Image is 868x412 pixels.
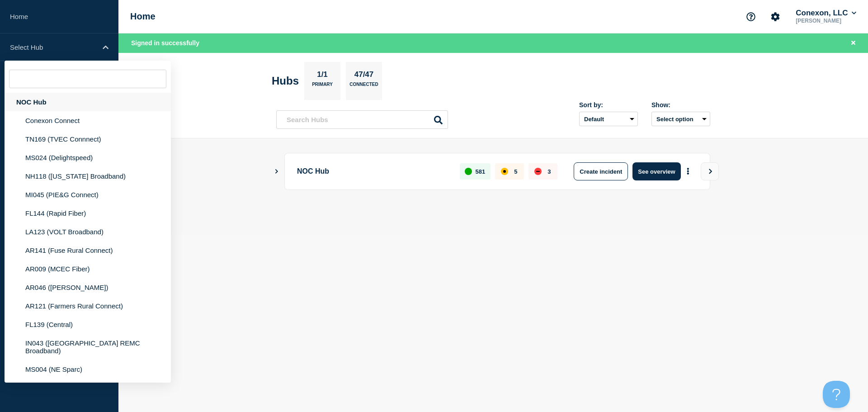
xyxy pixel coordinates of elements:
div: NOC Hub [5,93,171,111]
select: Sort by [579,112,638,126]
h2: Hubs [272,75,299,87]
button: Conexon, LLC [794,9,858,18]
li: MS024 (Delightspeed) [5,148,171,167]
button: Select option [651,112,710,126]
p: Primary [312,82,333,91]
div: Sort by: [579,101,638,109]
div: up [465,168,472,175]
p: 47/47 [351,70,377,82]
button: See overview [632,162,680,180]
button: Close banner [848,38,859,48]
li: MI045 (PIE&G Connect) [5,185,171,204]
p: 581 [476,168,486,175]
li: LA123 (VOLT Broadband) [5,223,171,241]
li: IN043 ([GEOGRAPHIC_DATA] REMC Broadband) [5,334,171,360]
li: MS004 (NE Sparc) [5,360,171,379]
p: 1/1 [314,70,331,82]
button: View [701,162,719,180]
h1: Home [130,11,156,22]
p: Select Hub [10,43,97,51]
li: TN169 (TVEC Connnect) [5,130,171,148]
button: Support [741,7,760,26]
li: NH118 ([US_STATE] Broadband) [5,167,171,185]
button: Create incident [574,162,628,180]
li: Conexon Connect [5,111,171,130]
iframe: Help Scout Beacon - Open [823,381,850,408]
button: Account settings [766,7,785,26]
li: AR121 (Farmers Rural Connect) [5,297,171,315]
div: down [534,168,542,175]
div: affected [501,168,508,175]
li: FL139 (Central) [5,315,171,334]
li: AR009 (MCEC Fiber) [5,260,171,278]
p: Connected [349,82,378,91]
p: 5 [514,168,517,175]
button: Show Connected Hubs [274,168,279,175]
span: Signed in successfully [131,39,199,47]
button: More actions [682,163,694,180]
p: NOC Hub [297,162,449,180]
li: AR046 ([PERSON_NAME]) [5,278,171,297]
input: Search Hubs [276,110,448,129]
p: [PERSON_NAME] [794,18,858,24]
div: Show: [651,101,710,109]
li: FL144 (Rapid Fiber) [5,204,171,223]
li: AR141 (Fuse Rural Connect) [5,241,171,260]
p: 3 [547,168,551,175]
